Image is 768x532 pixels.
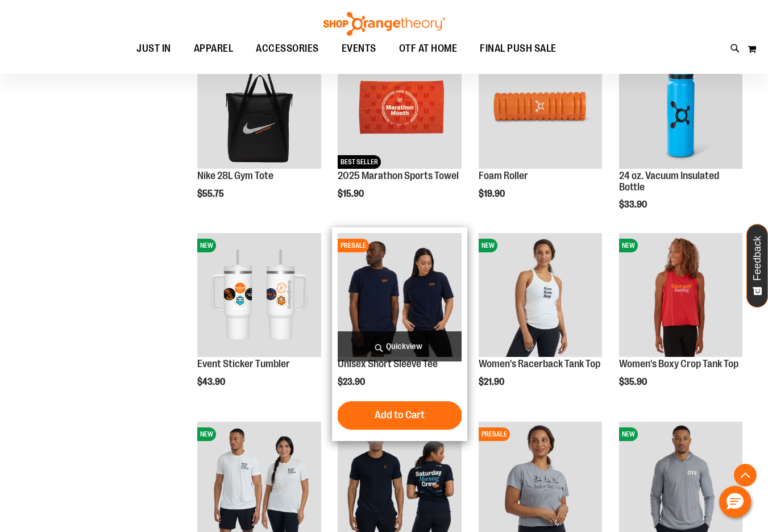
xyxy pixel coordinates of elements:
[197,170,273,181] a: Nike 28L Gym Tote
[619,45,742,170] a: 24 oz. Vacuum Insulated BottleNEW
[619,233,742,356] img: Image of Womens Boxy Crop Tank
[480,36,557,61] span: FINAL PUSH SALE
[332,227,467,440] div: product
[479,170,528,181] a: Foam Roller
[330,36,388,62] a: EVENTS
[197,189,226,199] span: $55.75
[338,239,369,252] span: PRESALE
[479,45,602,170] a: Foam RollerNEW
[613,227,748,415] div: product
[619,170,719,193] a: 24 oz. Vacuum Insulated Bottle
[479,427,510,441] span: PRESALE
[479,358,600,369] a: Women's Racerback Tank Top
[619,377,649,387] span: $35.90
[322,12,447,36] img: Shop Orangetheory
[194,36,234,61] span: APPAREL
[338,233,461,356] img: Image of Unisex Short Sleeve Tee
[125,36,182,61] a: JUST IN
[479,377,506,387] span: $21.90
[332,39,467,227] div: product
[338,358,438,369] a: Unisex Short Sleeve Tee
[619,239,638,252] span: NEW
[197,239,216,252] span: NEW
[338,233,461,358] a: Image of Unisex Short Sleeve TeePRESALE
[479,239,497,252] span: NEW
[192,39,326,227] div: product
[197,427,216,441] span: NEW
[197,358,290,369] a: Event Sticker Tumbler
[338,45,461,168] img: 2025 Marathon Sports Towel
[619,45,742,168] img: 24 oz. Vacuum Insulated Bottle
[752,236,763,281] span: Feedback
[473,227,608,415] div: product
[338,189,366,199] span: $15.90
[375,409,425,421] span: Add to Cart
[197,233,321,356] img: OTF 40 oz. Sticker Tumbler
[337,401,462,430] button: Add to Cart
[619,233,742,358] a: Image of Womens Boxy Crop TankNEW
[479,233,602,358] a: Image of Womens Racerback TankNEW
[468,36,568,62] a: FINAL PUSH SALE
[197,377,227,387] span: $43.90
[619,427,638,441] span: NEW
[342,36,376,61] span: EVENTS
[479,189,507,199] span: $19.90
[197,45,321,168] img: Nike 28L Gym Tote
[197,233,321,358] a: OTF 40 oz. Sticker TumblerNEW
[338,331,461,361] a: Quickview
[338,170,459,181] a: 2025 Marathon Sports Towel
[338,45,461,170] a: 2025 Marathon Sports TowelNEWBEST SELLER
[719,486,751,518] button: Hello, have a question? Let’s chat.
[479,45,602,168] img: Foam Roller
[473,39,608,227] div: product
[399,36,458,61] span: OTF AT HOME
[136,36,171,61] span: JUST IN
[479,233,602,356] img: Image of Womens Racerback Tank
[338,377,367,387] span: $23.90
[192,227,326,415] div: product
[244,36,330,62] a: ACCESSORIES
[182,36,245,62] a: APPAREL
[619,199,649,210] span: $33.90
[388,36,469,62] a: OTF AT HOME
[197,45,321,170] a: Nike 28L Gym ToteNEW
[338,155,381,169] span: BEST SELLER
[619,358,738,369] a: Women's Boxy Crop Tank Top
[746,224,768,307] button: Feedback - Show survey
[256,36,319,61] span: ACCESSORIES
[613,39,748,239] div: product
[734,464,757,487] button: Back To Top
